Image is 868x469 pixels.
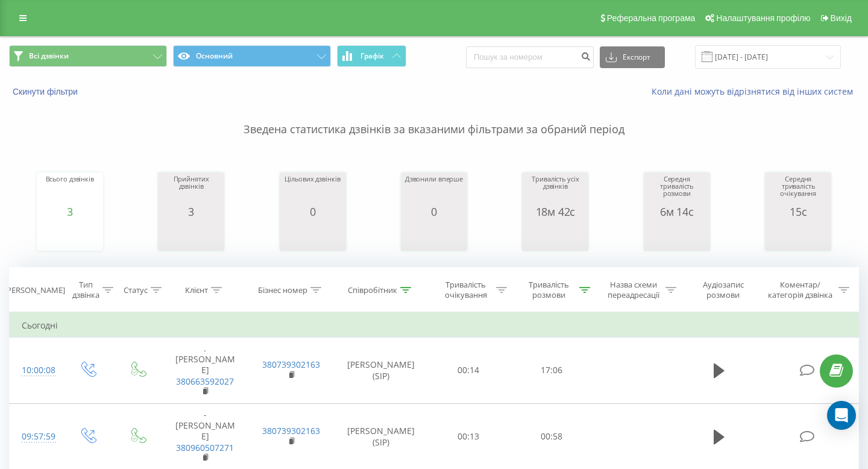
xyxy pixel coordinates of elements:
[360,52,384,60] span: Графік
[173,45,331,67] button: Основний
[768,175,828,206] div: Середня тривалість очікування
[124,285,148,295] div: Статус
[46,175,94,206] div: Всього дзвінків
[525,175,585,206] div: Тривалість усіх дзвінків
[348,285,397,295] div: Співробітник
[285,206,340,218] div: 0
[647,206,707,218] div: 6м 14с
[768,206,828,218] div: 15с
[827,401,856,430] div: Open Intercom Messenger
[405,175,463,206] div: Дзвонили вперше
[9,98,859,137] p: Зведена статистика дзвінків за вказаними фільтрами за обраний період
[176,442,234,453] a: 380960507271
[716,13,810,23] span: Налаштування профілю
[647,175,707,206] div: Середня тривалість розмови
[690,280,756,300] div: Аудіозапис розмови
[831,13,852,23] span: Вихід
[405,206,463,218] div: 0
[10,313,859,338] td: Сьогодні
[4,285,65,295] div: [PERSON_NAME]
[438,280,494,300] div: Тривалість очікування
[521,280,576,300] div: Тривалість розмови
[9,86,84,97] button: Скинути фільтри
[600,46,665,68] button: Експорт
[185,285,208,295] div: Клієнт
[22,425,51,449] div: 09:57:59
[176,376,234,387] a: 380663592027
[510,338,593,404] td: 17:06
[285,175,340,206] div: Цільових дзвінків
[466,46,594,68] input: Пошук за номером
[262,425,320,436] a: 380739302163
[72,280,99,300] div: Тип дзвінка
[29,51,69,61] span: Всі дзвінки
[262,359,320,370] a: 380739302163
[525,206,585,218] div: 18м 42с
[765,280,835,300] div: Коментар/категорія дзвінка
[607,13,696,23] span: Реферальна програма
[604,280,662,300] div: Назва схеми переадресації
[337,45,406,67] button: Графік
[652,86,859,97] a: Коли дані можуть відрізнятися вiд інших систем
[161,206,221,218] div: 3
[9,45,167,67] button: Всі дзвінки
[162,338,248,404] td: . [PERSON_NAME]
[427,338,511,404] td: 00:14
[258,285,307,295] div: Бізнес номер
[335,338,427,404] td: [PERSON_NAME] (SIP)
[46,206,94,218] div: 3
[22,359,51,382] div: 10:00:08
[161,175,221,206] div: Прийнятих дзвінків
